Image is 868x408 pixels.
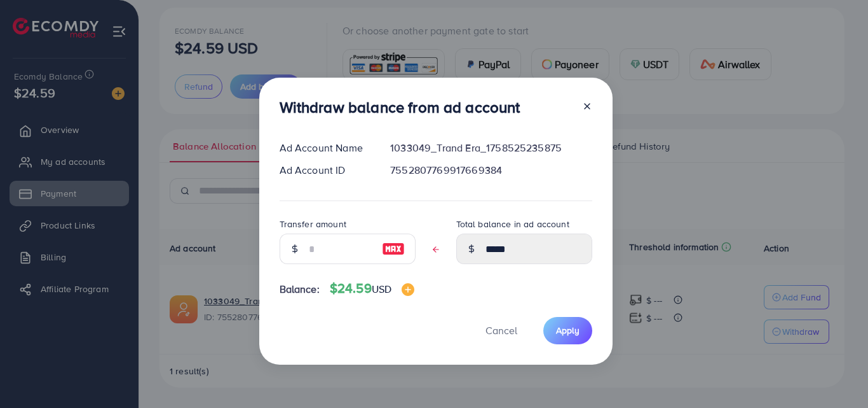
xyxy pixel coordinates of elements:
[814,351,858,398] iframe: Chat
[372,282,391,296] span: USD
[280,218,346,230] label: Transfer amount
[470,317,533,344] button: Cancel
[382,241,405,257] img: image
[269,141,381,155] div: Ad Account Name
[402,283,414,296] img: image
[556,324,580,337] span: Apply
[330,281,414,297] h4: $24.59
[380,163,602,178] div: 7552807769917669384
[485,323,517,337] span: Cancel
[456,218,569,230] label: Total balance in ad account
[380,141,602,155] div: 1033049_Trand Era_1758525235875
[543,317,592,344] button: Apply
[269,163,381,178] div: Ad Account ID
[280,282,320,297] span: Balance:
[280,98,520,116] h3: Withdraw balance from ad account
